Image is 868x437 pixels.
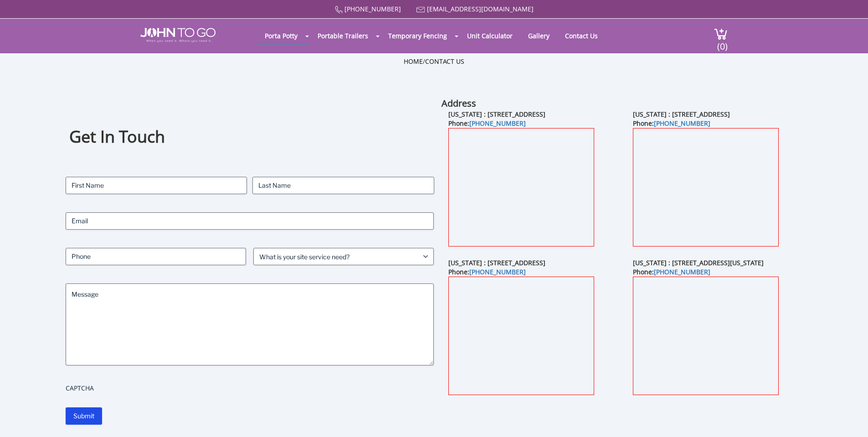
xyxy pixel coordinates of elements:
[448,119,526,128] b: Phone:
[66,407,102,425] input: Submit
[633,267,710,276] b: Phone:
[66,384,434,393] label: CAPTCHA
[448,258,545,267] b: [US_STATE] : [STREET_ADDRESS]
[404,57,464,66] ul: /
[416,7,425,13] img: Mail
[311,27,375,45] a: Portable Trailers
[140,28,216,42] img: JOHN to go
[469,119,526,128] a: [PHONE_NUMBER]
[714,28,728,40] img: cart a
[717,33,728,52] span: (0)
[448,267,526,276] b: Phone:
[425,57,464,66] a: Contact Us
[404,57,423,66] a: Home
[521,27,556,45] a: Gallery
[69,126,430,148] h1: Get In Touch
[654,119,710,128] a: [PHONE_NUMBER]
[66,177,247,194] input: First Name
[469,267,526,276] a: [PHONE_NUMBER]
[633,110,730,118] b: [US_STATE] : [STREET_ADDRESS]
[66,212,434,230] input: Email
[258,27,304,45] a: Porta Potty
[448,110,545,118] b: [US_STATE] : [STREET_ADDRESS]
[442,97,476,109] b: Address
[381,27,454,45] a: Temporary Fencing
[460,27,519,45] a: Unit Calculator
[558,27,605,45] a: Contact Us
[633,119,710,128] b: Phone:
[66,248,246,265] input: Phone
[252,177,434,194] input: Last Name
[633,258,764,267] b: [US_STATE] : [STREET_ADDRESS][US_STATE]
[427,5,534,13] a: [EMAIL_ADDRESS][DOMAIN_NAME]
[344,5,401,13] a: [PHONE_NUMBER]
[832,401,868,437] button: Live Chat
[654,267,710,276] a: [PHONE_NUMBER]
[335,6,343,14] img: Call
